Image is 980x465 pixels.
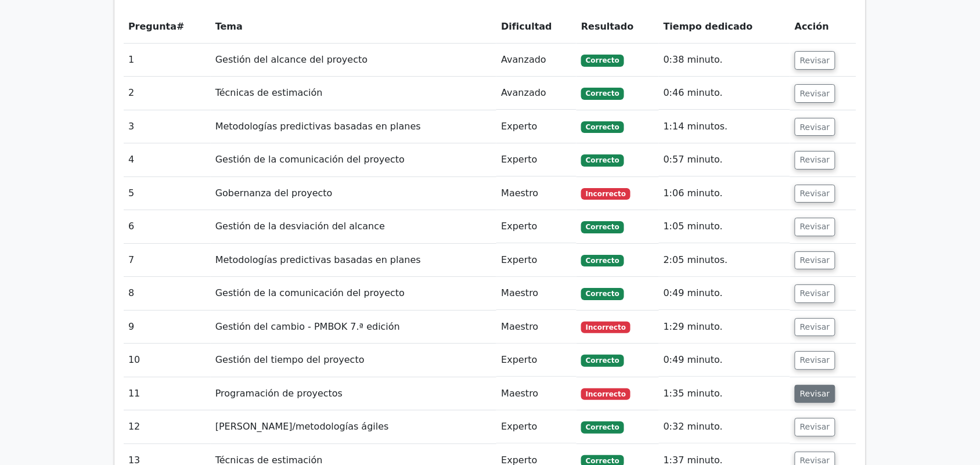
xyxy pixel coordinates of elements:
font: Programación de proyectos [215,388,343,399]
font: Correcto [586,423,619,431]
font: Metodologías predictivas basadas en planes [215,121,421,132]
font: Experto [501,421,537,432]
font: 0:32 minuto. [664,421,723,432]
font: Técnicas de estimación [215,87,323,98]
font: Revisar [800,423,830,432]
font: Experto [501,221,537,232]
font: Revisar [800,222,830,232]
font: Gestión de la comunicación del proyecto [215,154,405,165]
font: Maestro [501,388,538,399]
font: Gestión de la comunicación del proyecto [215,287,405,298]
font: Revisar [800,56,830,65]
font: 6 [128,221,134,232]
font: 0:57 minuto. [664,154,723,165]
font: Gobernanza del proyecto [215,188,333,199]
font: Gestión de la desviación del alcance [215,221,385,232]
font: Correcto [586,156,619,164]
font: Incorrecto [586,390,626,398]
font: Experto [501,121,537,132]
font: Revisar [800,189,830,198]
font: Revisar [800,389,830,398]
font: Metodologías predictivas basadas en planes [215,254,421,265]
font: 10 [128,354,140,365]
font: Resultado [581,21,633,32]
button: Revisar [795,151,835,170]
font: 8 [128,287,134,298]
font: Avanzado [501,87,546,98]
font: 1:14 minutos. [664,121,728,132]
font: Correcto [586,89,619,98]
font: 5 [128,188,134,199]
font: Acción [795,21,829,32]
font: Correcto [586,123,619,131]
font: Revisar [800,156,830,165]
font: Correcto [586,56,619,64]
font: Maestro [501,321,538,332]
font: 9 [128,321,134,332]
button: Revisar [795,351,835,370]
font: 0:38 minuto. [664,54,723,65]
font: Experto [501,154,537,165]
font: Experto [501,254,537,265]
font: Tiempo dedicado [664,21,753,32]
font: 0:49 minuto. [664,287,723,298]
font: Revisar [800,322,830,331]
button: Revisar [795,418,835,437]
font: Correcto [586,356,619,365]
font: 1:29 minuto. [664,321,723,332]
font: 1 [128,54,134,65]
font: Revisar [800,89,830,98]
font: Correcto [586,457,619,465]
font: Maestro [501,287,538,298]
font: 7 [128,254,134,265]
button: Revisar [795,51,835,70]
font: 0:46 minuto. [664,87,723,98]
font: Correcto [586,223,619,231]
button: Revisar [795,185,835,203]
font: Tema [215,21,243,32]
font: 1:35 minuto. [664,388,723,399]
button: Revisar [795,218,835,236]
button: Revisar [795,318,835,337]
font: 2 [128,87,134,98]
button: Revisar [795,385,835,403]
font: [PERSON_NAME]/metodologías ágiles [215,421,389,432]
font: Revisar [800,456,830,465]
font: 2:05 minutos. [664,254,728,265]
font: Revisar [800,255,830,265]
font: Gestión del cambio - PMBOK 7.ª edición [215,321,400,332]
font: 1:05 minuto. [664,221,723,232]
font: Maestro [501,188,538,199]
button: Revisar [795,251,835,270]
font: 11 [128,388,140,399]
font: Experto [501,354,537,365]
font: Correcto [586,257,619,265]
font: 12 [128,421,140,432]
font: Revisar [800,289,830,298]
font: Gestión del alcance del proyecto [215,54,368,65]
button: Revisar [795,284,835,303]
font: Avanzado [501,54,546,65]
font: 0:49 minuto. [664,354,723,365]
font: 4 [128,154,134,165]
font: 1:06 minuto. [664,188,723,199]
font: Correcto [586,290,619,298]
font: Incorrecto [586,190,626,198]
font: Dificultad [501,21,552,32]
font: Gestión del tiempo del proyecto [215,354,365,365]
font: Pregunta [128,21,176,32]
font: # [176,21,184,32]
font: Revisar [800,122,830,131]
button: Revisar [795,84,835,103]
button: Revisar [795,118,835,136]
font: Revisar [800,356,830,365]
font: Incorrecto [586,323,626,331]
font: 3 [128,121,134,132]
